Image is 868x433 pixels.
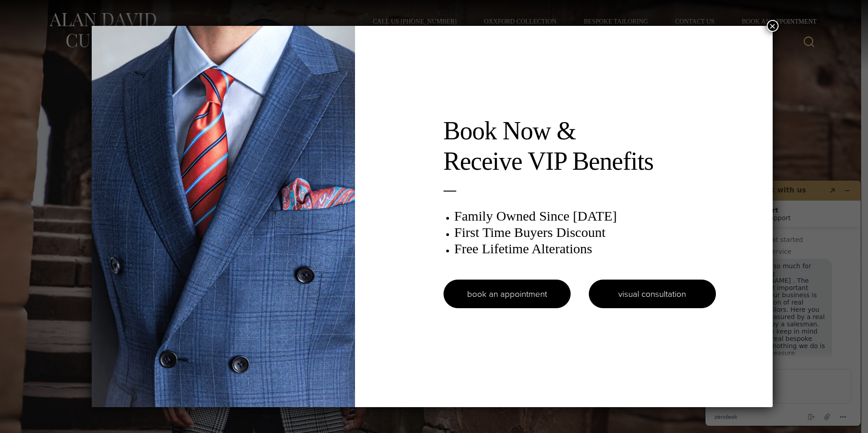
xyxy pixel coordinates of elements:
[454,224,716,241] h3: First Time Buyers Discount
[37,74,153,82] div: Customer Service
[454,208,716,224] h3: Family Owned Since [DATE]
[589,280,716,308] a: visual consultation
[122,238,136,250] button: Attach file
[35,33,155,40] h2: Live Support
[767,20,779,32] button: Close
[35,41,155,48] div: Customer Support
[142,11,156,24] button: Minimize widget
[127,11,142,24] button: Popout
[138,238,152,249] button: Menu
[444,280,571,308] a: book an appointment
[16,63,153,70] div: Chat started
[20,6,39,15] span: Chat
[40,89,129,183] span: Thank you so much for considering [PERSON_NAME] . The single most important aspect of our busines...
[454,241,716,257] h3: Free Lifetime Alterations
[106,238,120,249] button: End chat
[39,12,127,22] h1: Chat with us
[444,116,716,177] h2: Book Now & Receive VIP Benefits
